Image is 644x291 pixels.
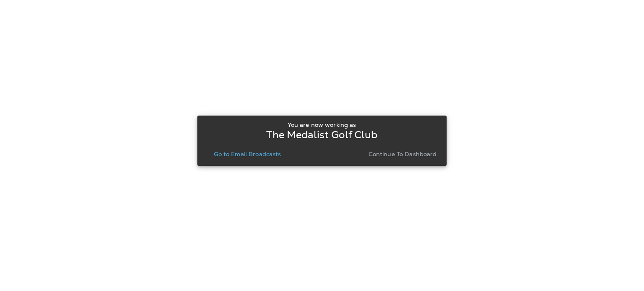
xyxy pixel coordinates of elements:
p: You are now working as [288,121,356,128]
button: Continue to Dashboard [365,148,440,160]
p: The Medalist Golf Club [266,131,377,138]
p: Go to Email Broadcasts [214,151,281,157]
button: Go to Email Broadcasts [210,148,284,160]
p: Continue to Dashboard [369,151,437,157]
